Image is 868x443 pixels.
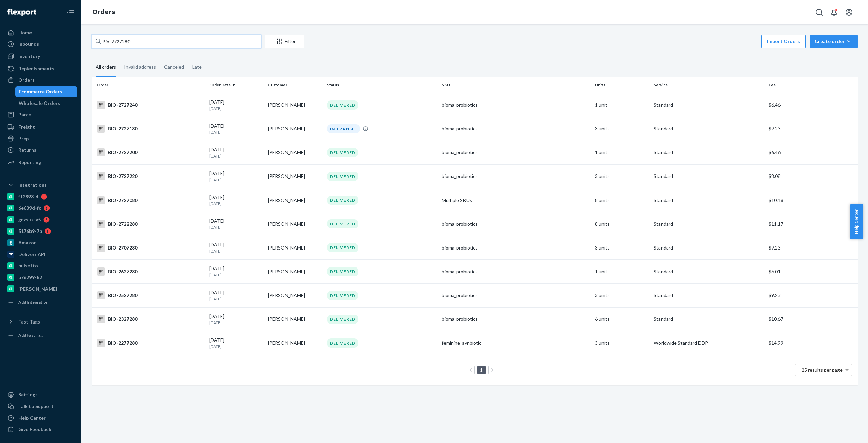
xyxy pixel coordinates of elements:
div: DELIVERED [327,172,358,181]
td: $14.99 [766,331,858,355]
p: Standard [654,149,763,156]
a: [PERSON_NAME] [4,283,77,294]
th: Status [324,77,439,93]
div: Create order [815,38,853,45]
div: Invalid address [124,58,156,76]
div: [DATE] [209,289,262,302]
a: gnzsuz-v5 [4,214,77,225]
td: 8 units [592,212,651,236]
td: $11.17 [766,212,858,236]
p: Standard [654,244,763,251]
td: 3 units [592,236,651,260]
div: Fast Tags [18,318,40,325]
div: Reporting [18,159,41,166]
a: Reporting [4,157,77,168]
div: Inventory [18,53,40,60]
div: a76299-82 [18,274,42,281]
a: pulsetto [4,260,77,271]
div: bioma_probiotics [442,173,590,180]
td: 8 units [592,188,651,212]
a: Home [4,27,77,38]
div: [DATE] [209,194,262,206]
div: gnzsuz-v5 [18,216,41,223]
td: [PERSON_NAME] [265,260,324,283]
button: Open account menu [842,5,856,19]
a: 6e639d-fc [4,203,77,214]
div: Amazon [18,239,37,246]
div: [DATE] [209,123,262,135]
div: [DATE] [209,170,262,183]
td: [PERSON_NAME] [265,164,324,188]
p: Standard [654,316,763,322]
div: bioma_probiotics [442,101,590,108]
td: $9.23 [766,283,858,307]
div: Home [18,29,32,36]
a: f12898-4 [4,191,77,202]
td: $8.08 [766,164,858,188]
button: Filter [265,35,304,48]
a: Parcel [4,109,77,120]
a: Wholesale Orders [15,98,78,109]
div: bioma_probiotics [442,244,590,251]
div: BIO-2327280 [97,315,204,323]
button: Import Orders [761,35,806,48]
p: Standard [654,292,763,299]
a: Deliverr API [4,249,77,260]
td: $10.67 [766,307,858,331]
td: $9.23 [766,117,858,141]
div: DELIVERED [327,100,358,110]
a: Orders [4,75,77,86]
div: BIO-2627280 [97,267,204,276]
div: 5176b9-7b [18,228,42,235]
a: Inbounds [4,39,77,50]
div: Add Fast Tag [18,332,43,338]
td: 3 units [592,283,651,307]
div: Give Feedback [18,426,51,433]
button: Open Search Box [812,5,826,19]
div: [DATE] [209,241,262,254]
p: [DATE] [209,272,262,278]
td: [PERSON_NAME] [265,212,324,236]
a: Returns [4,145,77,155]
div: DELIVERED [327,243,358,252]
div: Add Integration [18,299,48,305]
button: Open notifications [827,5,841,19]
div: Prep [18,135,29,142]
a: a76299-82 [4,272,77,283]
button: Close Navigation [64,5,77,19]
div: BIO-2527280 [97,291,204,299]
p: Worldwide Standard DDP [654,339,763,346]
span: 25 results per page [802,367,843,373]
div: Late [192,58,202,76]
td: [PERSON_NAME] [265,307,324,331]
p: [DATE] [209,344,262,349]
div: DELIVERED [327,219,358,228]
td: 3 units [592,164,651,188]
td: Multiple SKUs [439,188,592,212]
div: [DATE] [209,265,262,278]
div: Help Center [18,414,46,421]
div: bioma_probiotics [442,268,590,275]
div: Returns [18,147,36,153]
td: [PERSON_NAME] [265,117,324,141]
div: [DATE] [209,218,262,230]
div: Parcel [18,111,33,118]
div: bioma_probiotics [442,125,590,132]
p: [DATE] [209,201,262,206]
a: Inventory [4,51,77,62]
td: $10.48 [766,188,858,212]
p: Standard [654,125,763,132]
div: Filter [265,38,304,45]
td: [PERSON_NAME] [265,331,324,355]
td: 3 units [592,331,651,355]
p: [DATE] [209,224,262,230]
p: [DATE] [209,106,262,111]
a: Page 1 is your current page [479,367,484,373]
div: All orders [96,58,116,77]
img: Flexport logo [7,9,36,16]
td: [PERSON_NAME] [265,141,324,164]
th: Order Date [206,77,265,93]
button: Fast Tags [4,316,77,327]
div: Talk to Support [18,403,54,410]
p: [DATE] [209,248,262,254]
